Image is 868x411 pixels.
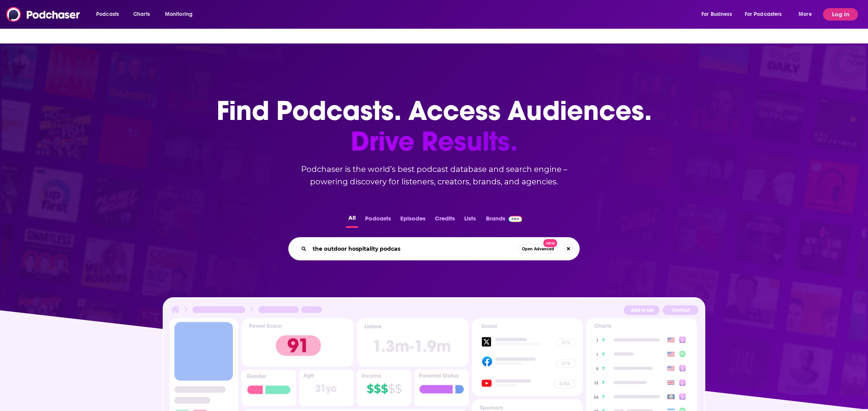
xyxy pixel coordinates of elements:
button: Credits [432,213,457,228]
button: Lists [462,213,478,228]
a: Charts [128,8,155,21]
button: All [346,213,358,228]
span: For Podcasters [745,9,782,20]
div: Search podcasts, credits, & more... [288,237,580,260]
span: For Business [701,9,732,20]
button: open menu [91,8,129,21]
button: open menu [696,8,742,21]
img: Podcast Insights Parental Status [414,370,469,406]
span: Open Advanced [522,247,554,251]
img: Podcast Insights Income [357,370,412,406]
button: Podcasts [363,213,393,228]
span: Monitoring [165,9,193,20]
a: BrandsPodchaser Pro [486,213,522,228]
span: New [543,239,557,247]
button: open menu [793,8,821,21]
input: Search podcasts, credits, & more... [310,243,518,255]
button: Open AdvancedNew [518,244,558,253]
button: open menu [160,8,203,21]
img: Podchaser - Follow, Share and Rate Podcasts [6,7,81,22]
span: More [799,9,812,20]
h1: Find Podcasts. Access Audiences. [217,95,652,157]
img: Podcast Insights Listens [357,318,469,367]
img: Podcast Insights Gender [241,370,296,406]
img: Podchaser Pro [508,216,522,222]
img: Podcast Insights Age [299,370,354,406]
h2: Podchaser is the world’s best podcast database and search engine – powering discovery for listene... [279,163,589,188]
button: Log In [823,8,858,21]
span: Drive Results. [217,126,652,157]
img: Podcast Insights Header [170,304,698,318]
span: Podcasts [96,9,119,20]
img: Podcast Socials [472,318,583,396]
button: Episodes [398,213,428,228]
button: open menu [740,8,793,21]
img: Podcast Insights Power score [241,318,353,367]
span: Charts [133,9,150,20]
